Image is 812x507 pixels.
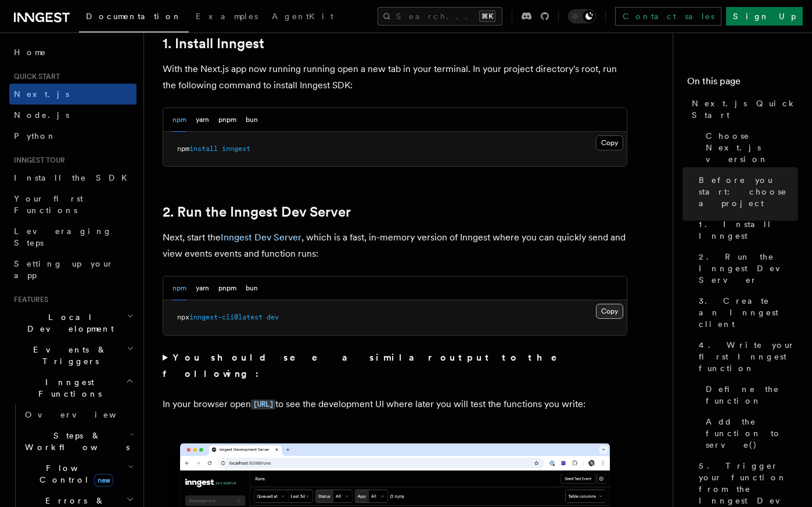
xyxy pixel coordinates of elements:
a: 1. Install Inngest [694,214,798,246]
a: [URL] [251,398,275,409]
span: Next.js Quick Start [692,98,798,121]
button: bun [246,276,258,300]
button: Flow Controlnew [20,458,136,490]
span: 4. Write your first Inngest function [699,339,798,374]
p: With the Next.js app now running running open a new tab in your terminal. In your project directo... [163,61,627,94]
span: install [189,145,218,153]
a: Install the SDK [9,167,136,188]
a: Before you start: choose a project [694,170,798,214]
a: Node.js [9,105,136,125]
button: pnpm [218,276,236,300]
a: Sign Up [726,7,803,26]
span: Steps & Workflows [20,430,130,453]
a: Add the function to serve() [701,411,798,455]
a: Python [9,125,136,146]
a: 1. Install Inngest [163,35,264,52]
button: Copy [596,135,623,150]
span: Install the SDK [14,173,134,182]
span: Leveraging Steps [14,226,112,247]
span: Home [14,46,46,58]
kbd: ⌘K [479,10,495,22]
span: Add the function to serve() [706,416,798,451]
span: npm [177,145,189,153]
span: Features [9,295,48,304]
span: 2. Run the Inngest Dev Server [699,251,798,286]
button: yarn [196,108,209,132]
a: 3. Create an Inngest client [694,290,798,335]
span: Flow Control [20,462,128,486]
p: Next, start the , which is a fast, in-memory version of Inngest where you can quickly send and vi... [163,229,627,262]
span: Node.js [14,110,69,120]
a: Choose Next.js version [701,125,798,170]
a: Overview [20,404,136,425]
button: bun [246,108,258,132]
a: Leveraging Steps [9,221,136,253]
span: Local Development [9,311,127,335]
span: inngest-cli@latest [189,313,263,321]
a: Setting up your app [9,253,136,286]
a: Next.js [9,84,136,105]
h4: On this page [687,74,798,93]
a: Define the function [701,379,798,411]
span: npx [177,313,189,321]
span: Setting up your app [14,259,114,280]
span: 1. Install Inngest [699,218,798,242]
button: Events & Triggers [9,339,136,372]
span: Overview [25,410,145,419]
span: Python [14,131,56,141]
span: new [94,474,113,487]
span: Define the function [706,383,798,407]
p: In your browser open to see the development UI where later you will test the functions you write: [163,396,627,413]
button: Copy [596,304,623,319]
span: Examples [196,12,258,21]
a: Inngest Dev Server [221,232,301,243]
span: Your first Functions [14,194,83,215]
button: Toggle dark mode [568,9,596,23]
span: inngest [222,145,250,153]
a: Examples [189,3,265,31]
button: Steps & Workflows [20,425,136,458]
span: AgentKit [272,12,333,21]
summary: You should see a similar output to the following: [163,350,627,382]
button: npm [173,108,186,132]
a: Next.js Quick Start [687,93,798,125]
strong: You should see a similar output to the following: [163,352,573,379]
span: Events & Triggers [9,344,127,367]
span: Next.js [14,89,69,99]
span: Inngest Functions [9,376,125,400]
span: Inngest tour [9,156,65,165]
button: pnpm [218,108,236,132]
span: Quick start [9,72,60,81]
a: Home [9,42,136,63]
button: yarn [196,276,209,300]
span: Choose Next.js version [706,130,798,165]
button: Search...⌘K [378,7,502,26]
code: [URL] [251,400,275,409]
a: 2. Run the Inngest Dev Server [694,246,798,290]
button: npm [173,276,186,300]
span: Documentation [86,12,182,21]
a: Documentation [79,3,189,33]
a: Your first Functions [9,188,136,221]
button: Local Development [9,307,136,339]
span: Before you start: choose a project [699,174,798,209]
span: 3. Create an Inngest client [699,295,798,330]
span: dev [267,313,279,321]
a: AgentKit [265,3,340,31]
a: Contact sales [615,7,721,26]
button: Inngest Functions [9,372,136,404]
a: 4. Write your first Inngest function [694,335,798,379]
a: 2. Run the Inngest Dev Server [163,204,351,220]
